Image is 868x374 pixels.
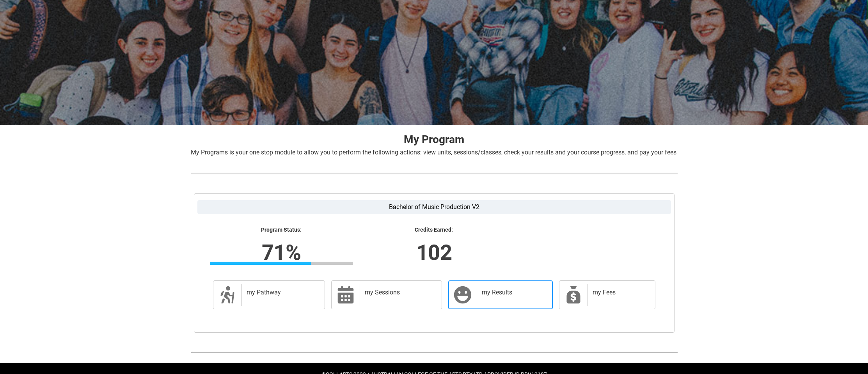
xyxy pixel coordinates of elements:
img: REDU_GREY_LINE [191,170,678,178]
a: my Pathway [213,280,325,309]
span: My Programs is your one stop module to allow you to perform the following actions: view units, se... [191,149,676,156]
lightning-formatted-number: 102 [312,236,556,268]
a: my Sessions [331,280,442,309]
h2: my Results [482,289,544,296]
div: Progress Bar [210,262,353,265]
strong: My Program [404,133,464,146]
lightning-formatted-text: Program Status: [210,227,353,234]
img: REDU_GREY_LINE [191,348,678,356]
h2: my Pathway [247,289,317,296]
h2: my Fees [593,289,647,296]
lightning-formatted-number: 71% [160,236,403,268]
a: my Fees [559,280,655,309]
span: Description of icon when needed [218,285,237,304]
h2: my Sessions [365,289,434,296]
lightning-formatted-text: Credits Earned: [362,227,506,234]
label: Bachelor of Music Production V2 [197,200,671,214]
a: my Results [448,280,552,309]
span: My Payments [564,285,583,304]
